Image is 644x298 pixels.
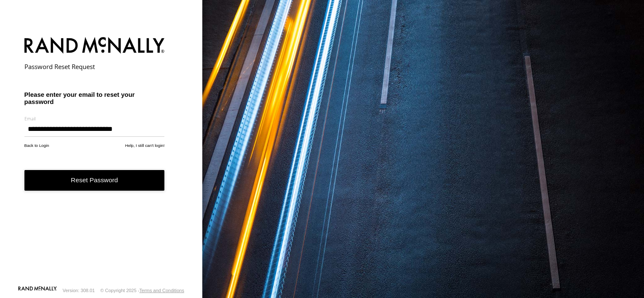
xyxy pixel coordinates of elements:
label: Email [24,115,165,122]
h2: Password Reset Request [24,62,165,71]
a: Help, I still can't login! [125,143,165,148]
a: Terms and Conditions [140,288,184,293]
button: Reset Password [24,170,165,191]
div: Version: 308.01 [63,288,95,293]
a: Visit our Website [18,286,57,295]
h3: Please enter your email to reset your password [24,91,165,105]
div: © Copyright 2025 - [100,288,184,293]
img: Rand McNally [24,35,165,57]
a: Back to Login [24,143,49,148]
